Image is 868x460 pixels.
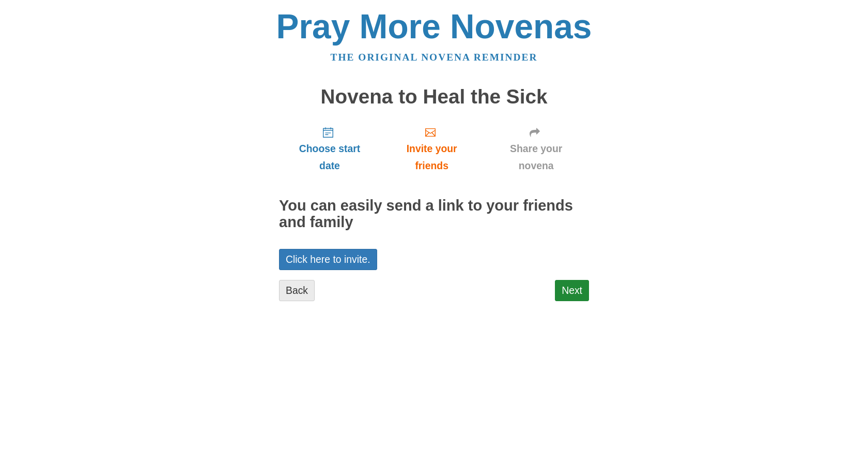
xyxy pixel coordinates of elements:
[279,86,589,108] h1: Novena to Heal the Sick
[331,52,538,63] a: The original novena reminder
[289,140,370,174] span: Choose start date
[391,140,473,174] span: Invite your friends
[276,7,592,46] a: Pray More Novenas
[279,198,589,231] h2: You can easily send a link to your friends and family
[483,118,589,180] a: Share your novena
[279,249,377,270] a: Click here to invite.
[493,140,579,174] span: Share your novena
[279,280,315,301] a: Back
[279,118,380,180] a: Choose start date
[555,280,589,301] a: Next
[380,118,483,180] a: Invite your friends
